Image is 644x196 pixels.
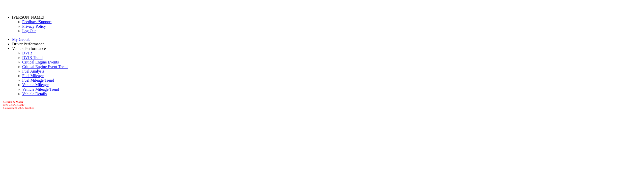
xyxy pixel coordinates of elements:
[22,20,51,24] a: Feedback/Support
[22,87,59,91] a: Vehicle Mileage Trend
[22,83,48,87] a: Vehicle Mileage
[12,46,46,51] a: Vehicle Performance
[22,51,32,55] a: DVIR
[12,37,30,42] a: My Geotab
[12,15,44,19] a: [PERSON_NAME]
[22,64,68,69] a: Critical Engine Event Trend
[22,78,54,82] a: Fuel Mileage Trend
[12,42,44,46] a: Driver Performance
[3,100,23,103] b: Gemini & Motor
[3,103,24,106] i: beta v.2025.6.2242
[22,29,36,33] a: Log Out
[22,55,42,60] a: DVIR Trend
[3,100,642,109] div: Copyright © 2025, Gridline
[22,69,44,73] a: Fuel Analysis
[22,24,46,28] a: Privacy Policy
[22,60,59,64] a: Critical Engine Events
[22,74,44,78] a: Fuel Mileage
[22,92,47,96] a: Vehicle Details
